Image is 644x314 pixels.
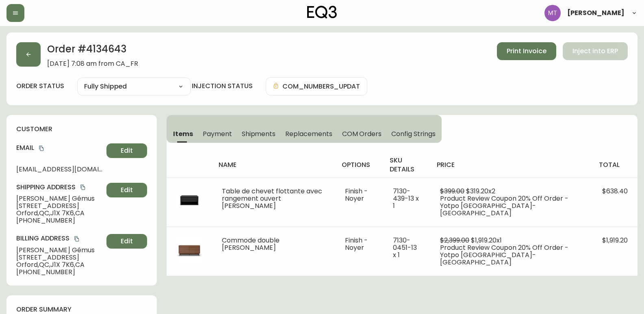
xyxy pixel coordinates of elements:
span: [EMAIL_ADDRESS][DOMAIN_NAME] [16,166,103,173]
h4: Billing Address [16,234,103,243]
label: order status [16,82,64,91]
span: Product Review Coupon 20% Off Order - Yotpo [GEOGRAPHIC_DATA]-[GEOGRAPHIC_DATA] [440,243,568,267]
h2: Order # 4134643 [47,42,138,60]
span: $638.40 [602,186,628,196]
img: 34775fdd-1fcb-4888-aa58-66632fb7f82aOptional[marcel-double-walnut-dresser].jpg [176,237,202,263]
span: $399.00 [440,186,464,196]
img: 7130-439-MC-400-1-cljg6d6kt00th0186ctrc1fv7.jpg [176,188,202,214]
span: Orford , QC , J1X 7K6 , CA [16,261,103,269]
span: $1,919.20 x 1 [471,236,502,245]
h4: total [599,160,631,169]
span: [STREET_ADDRESS] [16,254,103,261]
li: Finish - Noyer [345,188,373,202]
span: [PERSON_NAME] Gémus [16,247,103,254]
img: logo [307,6,337,19]
span: Table de chevet flottante avec rangement ouvert [PERSON_NAME] [222,186,322,210]
span: Orford , QC , J1X 7K6 , CA [16,210,103,217]
button: Edit [106,143,147,158]
h4: injection status [192,82,253,91]
span: 7130-0451-13 x 1 [393,236,417,260]
button: copy [73,235,81,243]
button: Print Invoice [497,42,556,60]
button: Edit [106,183,147,197]
span: $1,919.20 [602,236,628,245]
button: Edit [106,234,147,249]
span: Replacements [285,130,332,138]
span: [PERSON_NAME] [567,10,624,16]
span: Edit [121,146,133,155]
span: 7130-439-13 x 1 [393,186,419,210]
span: [PHONE_NUMBER] [16,217,103,224]
span: COM Orders [342,130,382,138]
h4: Shipping Address [16,183,103,192]
span: $319.20 x 2 [466,186,495,196]
span: [PHONE_NUMBER] [16,269,103,276]
span: [PERSON_NAME] Gémus [16,195,103,202]
span: Product Review Coupon 20% Off Order - Yotpo [GEOGRAPHIC_DATA]-[GEOGRAPHIC_DATA] [440,194,568,218]
span: [DATE] 7:08 am from CA_FR [47,60,138,67]
span: Items [173,130,193,138]
h4: options [342,160,377,169]
h4: sku details [390,156,424,174]
span: Config Strings [391,130,435,138]
span: $2,399.00 [440,236,469,245]
h4: customer [16,125,147,134]
span: Edit [121,237,133,246]
button: copy [37,144,46,152]
img: 397d82b7ede99da91c28605cdd79fceb [544,5,561,21]
span: Edit [121,186,133,195]
span: Shipments [242,130,276,138]
span: Commode double [PERSON_NAME] [222,236,280,252]
li: Finish - Noyer [345,237,373,251]
h4: price [437,160,586,169]
span: Print Invoice [507,47,546,56]
h4: Email [16,143,103,152]
h4: order summary [16,305,147,314]
span: Payment [203,130,232,138]
span: [STREET_ADDRESS] [16,202,103,210]
h4: name [219,160,328,169]
button: copy [79,183,87,191]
